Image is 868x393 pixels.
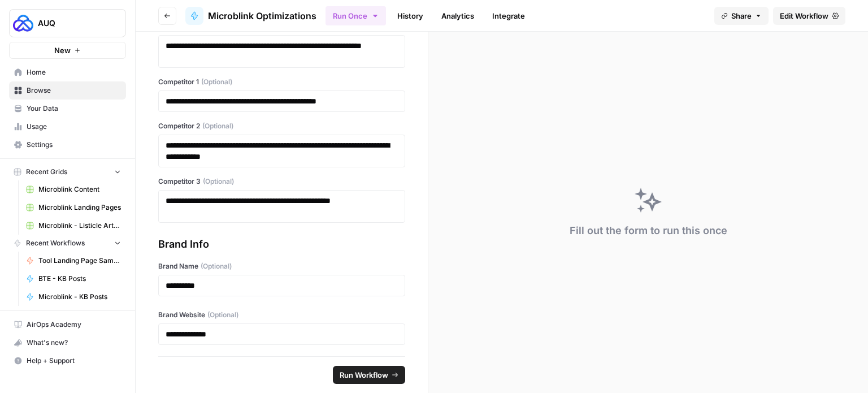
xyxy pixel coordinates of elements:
button: Recent Grids [9,163,126,180]
a: Microblink Optimizations [185,7,316,25]
a: Analytics [435,7,481,25]
span: Help + Support [27,356,121,366]
span: Edit Workflow [780,10,828,21]
a: Microblink - KB Posts [21,288,126,306]
div: Brand Info [158,236,405,252]
button: New [9,42,126,59]
div: What's new? [10,334,125,351]
span: Run Workflow [340,369,388,381]
a: Microblink Landing Pages [21,198,126,217]
a: History [390,7,430,25]
span: Usage [27,122,121,132]
button: Recent Workflows [9,235,126,252]
span: Settings [27,140,121,150]
button: Workspace: AUQ [9,9,126,37]
a: BTE - KB Posts [21,270,126,288]
span: Microblink - KB Posts [38,292,121,302]
span: Home [27,67,121,77]
a: Browse [9,81,126,100]
a: Usage [9,118,126,136]
label: Competitor 1 [158,77,405,87]
a: Integrate [485,7,532,25]
span: Microblink Content [38,184,121,195]
label: Brand Name [158,261,405,271]
span: New [54,45,71,56]
label: Competitor 2 [158,121,405,131]
span: Recent Workflows [26,238,85,248]
button: What's new? [9,334,126,352]
span: Recent Grids [26,167,67,177]
a: Microblink Content [21,180,126,198]
a: Home [9,63,126,81]
a: Tool Landing Page Sample - AB [21,252,126,270]
a: AirOps Academy [9,316,126,334]
a: Edit Workflow [773,7,845,25]
span: (Optional) [203,176,234,187]
span: Tool Landing Page Sample - AB [38,256,121,266]
label: Brand Website [158,310,405,320]
span: AUQ [38,18,106,29]
button: Run Workflow [333,366,405,384]
div: Fill out the form to run this once [570,223,727,239]
a: Your Data [9,100,126,118]
span: (Optional) [207,310,238,320]
span: (Optional) [201,261,232,271]
label: Competitor 3 [158,176,405,187]
span: Microblink - Listicle Article Grid [38,221,121,231]
span: AirOps Academy [27,319,121,330]
span: Your Data [27,103,121,114]
a: Settings [9,136,126,154]
span: Share [731,10,752,21]
img: AUQ Logo [13,13,33,33]
button: Share [714,7,769,25]
span: BTE - KB Posts [38,274,121,284]
span: Browse [27,85,121,96]
button: Run Once [325,6,386,25]
span: Microblink Optimizations [208,9,316,23]
span: (Optional) [201,77,232,87]
a: Microblink - Listicle Article Grid [21,217,126,235]
button: Help + Support [9,352,126,370]
span: Microblink Landing Pages [38,202,121,213]
span: (Optional) [202,121,233,131]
